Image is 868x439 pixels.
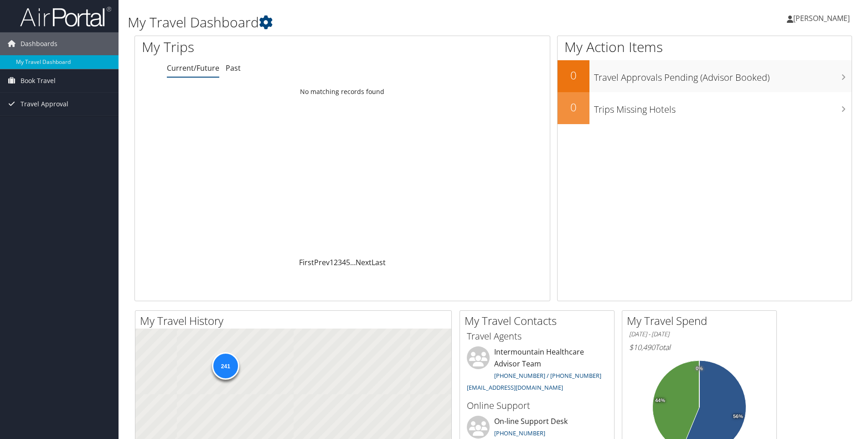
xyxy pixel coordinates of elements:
[334,257,338,267] a: 2
[733,414,743,419] tspan: 56%
[594,99,852,116] h3: Trips Missing Hotels
[346,257,350,267] a: 5
[330,257,334,267] a: 1
[627,313,776,329] h2: My Travel Spend
[226,63,241,73] a: Past
[21,93,68,115] span: Travel Approval
[494,371,601,380] a: [PHONE_NUMBER] / [PHONE_NUMBER]
[558,92,852,124] a: 0Trips Missing Hotels
[314,257,330,267] a: Prev
[338,257,342,267] a: 3
[21,32,57,55] span: Dashboards
[787,5,859,32] a: [PERSON_NAME]
[558,60,852,92] a: 0Travel Approvals Pending (Advisor Booked)
[299,257,314,267] a: First
[356,257,372,267] a: Next
[142,37,370,57] h1: My Trips
[467,330,607,343] h3: Travel Agents
[629,330,770,339] h6: [DATE] - [DATE]
[558,99,589,115] h2: 0
[465,313,614,329] h2: My Travel Contacts
[128,13,615,32] h1: My Travel Dashboard
[167,63,219,73] a: Current/Future
[20,6,111,27] img: airportal-logo.png
[629,342,655,352] span: $10,490
[350,257,356,267] span: …
[558,68,589,83] h2: 0
[467,383,563,392] a: [EMAIL_ADDRESS][DOMAIN_NAME]
[629,342,770,352] h6: Total
[655,398,665,403] tspan: 44%
[793,13,850,23] span: [PERSON_NAME]
[494,429,545,437] a: [PHONE_NUMBER]
[372,257,386,267] a: Last
[140,313,451,329] h2: My Travel History
[467,399,607,412] h3: Online Support
[135,84,550,100] td: No matching records found
[594,67,852,84] h3: Travel Approvals Pending (Advisor Booked)
[212,352,239,380] div: 241
[696,366,703,371] tspan: 0%
[558,37,852,57] h1: My Action Items
[342,257,346,267] a: 4
[462,346,612,395] li: Intermountain Healthcare Advisor Team
[21,69,56,92] span: Book Travel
